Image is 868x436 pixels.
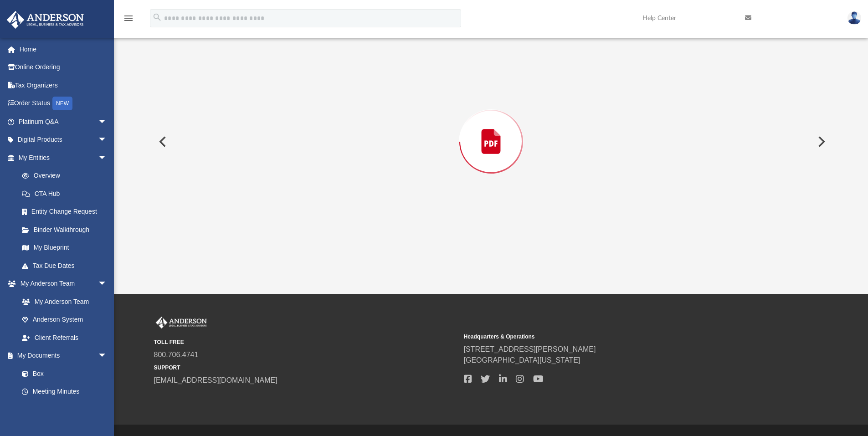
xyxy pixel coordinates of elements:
a: My Anderson Team [13,292,112,311]
small: TOLL FREE [154,338,457,346]
i: search [152,12,162,22]
img: Anderson Advisors Platinum Portal [154,317,209,328]
a: Online Ordering [6,58,121,77]
a: 800.706.4741 [154,351,199,359]
a: Digital Productsarrow_drop_down [6,131,121,149]
img: Anderson Advisors Platinum Portal [4,11,87,29]
a: My Documentsarrow_drop_down [6,347,116,365]
a: Binder Walkthrough [13,221,121,239]
div: NEW [52,97,72,110]
a: Forms Library [13,400,112,419]
a: My Blueprint [13,239,116,257]
i: menu [123,13,134,24]
small: SUPPORT [154,364,457,372]
span: arrow_drop_down [98,149,116,167]
button: Previous File [152,129,172,154]
span: arrow_drop_down [98,347,116,365]
a: My Anderson Teamarrow_drop_down [6,275,116,293]
a: Order StatusNEW [6,94,121,113]
button: Next File [811,129,831,154]
small: Headquarters & Operations [464,333,767,341]
img: User Pic [847,11,861,25]
a: menu [123,17,134,24]
a: Anderson System [13,311,116,329]
a: [STREET_ADDRESS][PERSON_NAME] [464,345,596,353]
span: arrow_drop_down [98,275,116,293]
span: arrow_drop_down [98,113,116,131]
a: Home [6,40,121,58]
a: Entity Change Request [13,203,121,221]
a: Meeting Minutes [13,383,116,401]
a: Platinum Q&Aarrow_drop_down [6,113,121,131]
a: Client Referrals [13,328,116,347]
a: [GEOGRAPHIC_DATA][US_STATE] [464,356,580,364]
a: Tax Due Dates [13,256,121,275]
span: arrow_drop_down [98,131,116,149]
a: Tax Organizers [6,76,121,94]
a: CTA Hub [13,185,121,203]
a: Box [13,364,112,383]
a: My Entitiesarrow_drop_down [6,149,121,167]
a: [EMAIL_ADDRESS][DOMAIN_NAME] [154,376,277,384]
a: Overview [13,167,121,185]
